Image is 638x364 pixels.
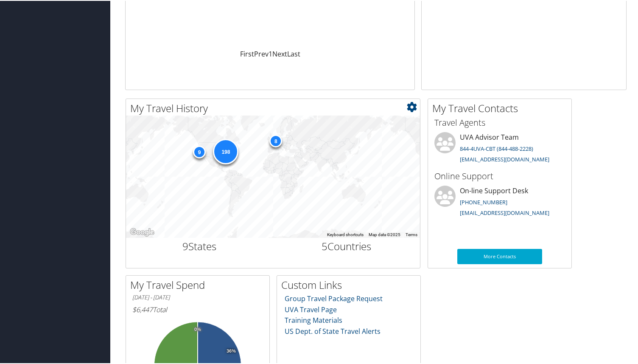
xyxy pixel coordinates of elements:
[460,155,549,162] a: [EMAIL_ADDRESS][DOMAIN_NAME]
[285,304,337,313] a: UVA Travel Page
[432,100,571,115] h2: My Travel Contacts
[132,304,263,313] h6: Total
[430,185,569,220] li: On-line Support Desk
[434,169,565,181] h3: Online Support
[460,198,507,205] a: [PHONE_NUMBER]
[213,138,238,164] div: 198
[193,145,205,158] div: 9
[322,238,327,252] span: 5
[327,231,364,237] button: Keyboard shortcuts
[287,48,300,58] a: Last
[130,100,420,115] h2: My Travel History
[194,326,201,331] tspan: 0%
[240,48,254,58] a: First
[130,277,269,291] h2: My Travel Spend
[460,208,549,216] a: [EMAIL_ADDRESS][DOMAIN_NAME]
[132,238,267,253] h2: States
[128,226,156,237] img: Google
[285,326,381,335] a: US Dept. of State Travel Alerts
[227,348,236,353] tspan: 36%
[434,116,565,128] h3: Travel Agents
[457,248,542,263] a: More Contacts
[430,131,569,166] li: UVA Advisor Team
[285,315,342,324] a: Training Materials
[128,226,156,237] a: Open this area in Google Maps (opens a new window)
[272,48,287,58] a: Next
[280,238,414,253] h2: Countries
[269,48,272,58] a: 1
[369,231,400,236] span: Map data ©2025
[132,304,153,313] span: $6,447
[269,133,282,146] div: 8
[254,48,269,58] a: Prev
[406,231,417,236] a: Terms (opens in new tab)
[182,238,188,252] span: 9
[285,293,383,302] a: Group Travel Package Request
[460,144,533,152] a: 844-4UVA-CBT (844-488-2228)
[281,277,420,291] h2: Custom Links
[132,293,263,301] h6: [DATE] - [DATE]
